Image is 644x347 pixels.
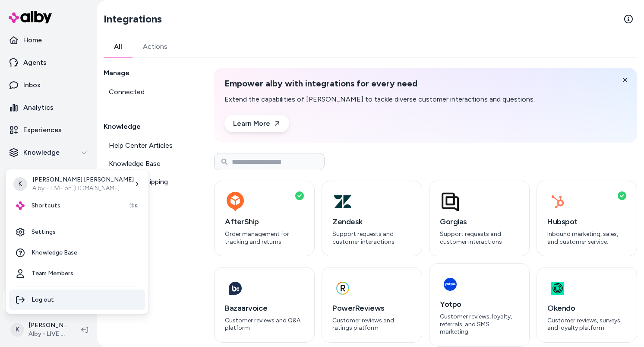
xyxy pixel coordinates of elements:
[32,201,60,210] span: Shortcuts
[32,175,134,184] p: [PERSON_NAME] [PERSON_NAME]
[32,248,77,257] span: Knowledge Base
[16,201,25,210] img: alby Logo
[9,263,145,284] a: Team Members
[32,184,134,193] p: Alby - LIVE on [DOMAIN_NAME]
[129,202,138,209] span: ⌘K
[9,222,145,242] a: Settings
[13,177,27,191] span: K
[9,290,145,310] div: Log out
